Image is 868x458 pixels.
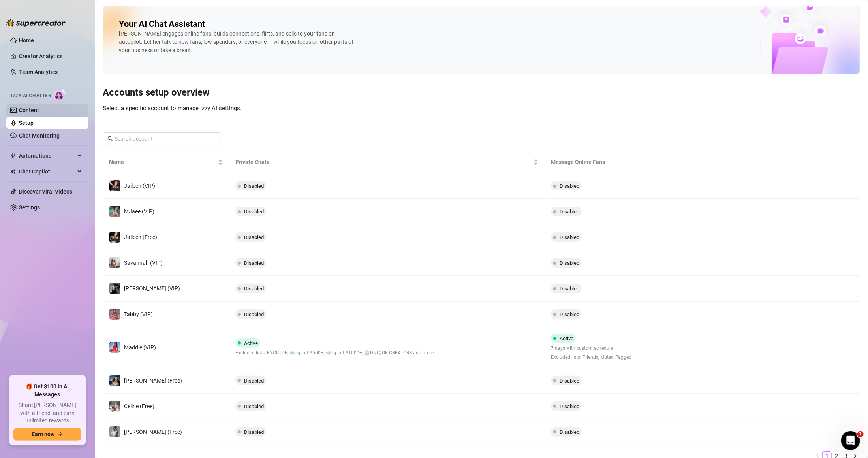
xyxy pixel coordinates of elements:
span: Disabled [244,209,264,215]
span: 7 days with custom schedule [551,345,631,352]
span: Disabled [560,286,579,292]
span: thunderbolt [10,153,17,159]
span: 🎁 Get $100 in AI Messages [13,383,81,398]
a: Settings [19,204,40,211]
img: Jaileen (VIP) [109,180,120,191]
img: Savannah (VIP) [109,257,120,268]
img: Maddie (VIP) [109,342,120,353]
span: Earn now [32,431,54,437]
span: [PERSON_NAME] (Free) [124,429,182,435]
img: Tabby (VIP) [109,309,120,320]
span: Disabled [560,209,579,215]
span: Savannah (VIP) [124,260,163,266]
th: Name [103,151,229,173]
a: Team Analytics [19,69,58,75]
span: Active [244,340,258,346]
span: Tabby (VIP) [124,311,153,317]
span: Disabled [244,286,264,292]
span: Disabled [560,260,579,266]
div: [PERSON_NAME] engages online fans, builds connections, flirts, and sells to your fans on autopilo... [119,30,356,55]
span: Disabled [560,183,579,189]
span: arrow-right [58,432,63,437]
span: Disabled [560,378,579,384]
span: Disabled [560,429,579,435]
span: [PERSON_NAME] (Free) [124,377,182,384]
span: search [107,136,113,141]
input: Search account [115,134,210,143]
span: Excluded lists: Friends, Muted, Tagged [551,354,631,361]
a: Creator Analytics [19,50,82,62]
span: Jaileen (Free) [124,234,157,240]
span: Disabled [244,403,264,409]
span: Excluded lists: EXCLUDE, 🐟 spent $500+, 🐳 spent $1000+, 🚨DNC, OF CREATORS and more [235,349,434,357]
a: Discover Viral Videos [19,188,72,195]
a: Chat Monitoring [19,132,60,139]
h2: Your AI Chat Assistant [119,19,205,30]
span: Automations [19,149,75,162]
a: Setup [19,120,34,126]
img: Kennedy (VIP) [109,283,120,294]
button: Earn nowarrow-right [13,428,81,441]
span: Private Chats [235,158,532,166]
span: Active [560,335,573,341]
span: Disabled [560,403,579,409]
th: Private Chats [229,151,545,173]
img: Maddie (Free) [109,375,120,386]
span: Share [PERSON_NAME] with a friend, and earn unlimited rewards [13,401,81,425]
span: Disabled [560,311,579,317]
span: Jaileen (VIP) [124,183,155,189]
span: Disabled [244,234,264,240]
a: Home [19,37,34,43]
span: Maddie (VIP) [124,344,156,351]
h3: Accounts setup overview [103,87,860,99]
span: Disabled [244,378,264,384]
img: Jaileen (Free) [109,232,120,243]
span: Celine (Free) [124,403,154,409]
span: Disabled [560,234,579,240]
span: Chat Copilot [19,165,75,178]
img: MJaee (VIP) [109,206,120,217]
span: Izzy AI Chatter [11,92,51,100]
iframe: Intercom live chat [841,431,860,450]
img: AI Chatter [54,89,66,100]
a: Content [19,107,39,113]
span: Disabled [244,260,264,266]
img: Chat Copilot [10,169,15,174]
span: Disabled [244,429,264,435]
img: Celine (Free) [109,401,120,412]
span: Name [109,158,216,166]
span: Select a specific account to manage Izzy AI settings. [103,105,242,112]
span: [PERSON_NAME] (VIP) [124,285,180,292]
span: 1 [857,431,864,437]
span: Disabled [244,311,264,317]
th: Message Online Fans [545,151,755,173]
img: Kennedy (Free) [109,426,120,437]
span: Disabled [244,183,264,189]
img: logo-BBDzfeDw.svg [6,19,66,27]
span: MJaee (VIP) [124,208,154,215]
